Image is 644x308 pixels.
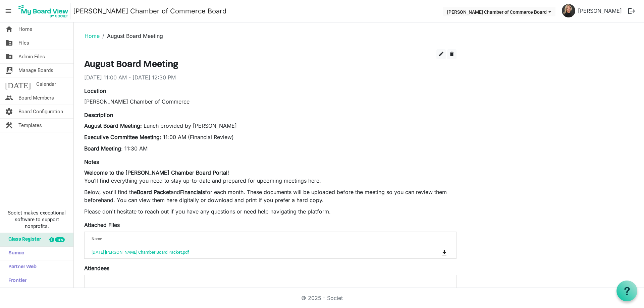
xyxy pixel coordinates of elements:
span: Manage Boards [18,64,53,77]
img: My Board View Logo [16,3,70,19]
span: Board Configuration [18,105,63,118]
p: 11:00 AM (Financial Review) [84,133,457,141]
div: [PERSON_NAME] Chamber of Commerce [84,98,457,106]
span: Societ makes exceptional software to support nonprofits. [3,209,70,230]
strong: Financials [180,189,205,195]
p: . These documents will be uploaded before the meeting so you can review them beforehand. You can ... [84,188,457,204]
p: : 11:30 AM [84,144,457,152]
button: edit [436,49,446,59]
span: people [5,91,13,105]
span: switch_account [5,64,13,77]
span: Templates [18,119,42,132]
span: Admin Files [18,50,45,63]
span: home [5,22,13,36]
span: construction [5,119,13,132]
span: folder_shared [5,50,13,63]
span: delete [449,51,455,57]
img: WfgB7xUU-pTpzysiyPuerDZWO0TSVYBtnLUbeh_pkJavvnlQxF0dDtG7PE52sL_hrjAiP074YdltlFNJKtt8bw_thumb.png [562,4,575,17]
button: delete [447,49,457,59]
span: Below, you’ll find the [84,189,137,195]
a: [PERSON_NAME] [575,4,625,17]
span: for each month [205,189,244,195]
a: Home [85,33,100,39]
p: Lunch provided by [PERSON_NAME] [84,122,457,130]
strong: August Board Meeting: [84,122,144,129]
button: Sherman Chamber of Commerce Board dropdownbutton [443,7,555,16]
a: My Board View Logo [16,3,73,19]
span: Partner Web [5,260,37,274]
label: Description [84,111,113,119]
span: [DATE] [5,77,31,91]
span: folder_shared [5,36,13,50]
label: Attendees [84,264,109,272]
span: settings [5,105,13,118]
button: Download [440,248,449,257]
strong: Board Meeting [84,145,121,152]
span: Sumac [5,247,24,260]
p: You’ll find everything you need to stay up-to-date and prepared for upcoming meetings here. [84,169,457,185]
div: [DATE] 11:00 AM - [DATE] 12:30 PM [84,73,457,81]
h3: August Board Meeting [84,59,457,71]
span: Calendar [36,77,56,91]
label: Attached Files [84,221,120,229]
span: Files [18,36,29,50]
span: menu [2,5,15,17]
span: Frontier [5,274,26,288]
a: [DATE] [PERSON_NAME] Chamber Board Packet.pdf [92,250,189,255]
p: Please don't hesitate to reach out if you have any questions or need help navigating the platform. [84,207,457,215]
td: is Command column column header [414,246,456,258]
span: Name [92,237,102,241]
strong: Welcome to the [PERSON_NAME] Chamber Board Portal! [84,169,229,176]
a: [PERSON_NAME] Chamber of Commerce Board [73,4,226,18]
strong: Executive Committee Meeting: [84,134,161,140]
li: August Board Meeting [100,32,163,40]
label: Notes [84,158,99,166]
span: Board Members [18,91,54,105]
label: Location [84,87,106,95]
td: August 25th 2025 Sherman Chamber Board Packet.pdf is template cell column header Name [85,246,414,258]
span: edit [438,51,444,57]
div: new [55,237,65,242]
span: and [171,189,180,195]
span: Glass Register [5,233,41,246]
a: © 2025 - Societ [301,295,343,301]
span: Home [18,22,32,36]
button: logout [625,4,639,18]
strong: Board Packet [137,189,171,195]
